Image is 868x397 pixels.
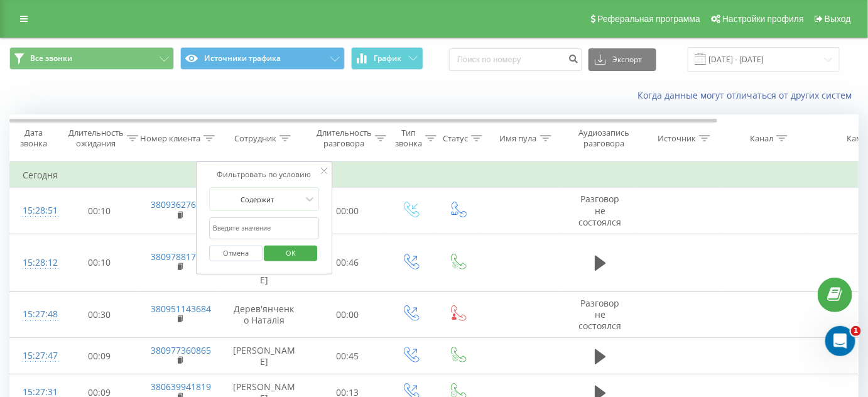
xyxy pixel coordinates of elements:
iframe: Intercom live chat [825,326,855,356]
td: 00:46 [308,234,387,291]
div: Канал [750,133,773,144]
input: Поиск по номеру [449,48,582,71]
span: Настройки профиля [722,14,804,24]
div: 15:27:48 [23,302,48,327]
td: 00:09 [60,338,139,374]
div: Имя пула [500,133,537,144]
td: 00:00 [308,188,387,234]
td: 00:10 [60,188,139,234]
a: 380936276988 [151,198,212,210]
a: Когда данные могут отличаться от других систем [637,89,859,101]
td: [PERSON_NAME] [220,338,308,374]
td: 00:10 [60,234,139,291]
span: График [374,54,402,63]
button: Экспорт [589,48,656,71]
a: 380951143684 [151,303,212,315]
div: 15:28:12 [23,251,48,275]
div: Аудиозапись разговора [573,128,634,149]
button: Все звонки [9,47,174,70]
a: 380639941819 [151,381,212,393]
button: Отмена [209,246,263,261]
div: Фильтровать по условию [209,168,320,181]
td: Дерев'янченко Наталія [220,291,308,338]
a: 380978817136 [151,251,212,263]
button: Источники трафика [180,47,345,70]
div: Длительность разговора [317,128,372,149]
div: Сотрудник [234,133,276,144]
td: 00:00 [308,291,387,338]
a: 380977360865 [151,344,212,356]
span: Реферальная программа [597,14,700,24]
span: Разговор не состоялся [579,193,622,227]
div: Статус [443,133,468,144]
button: График [351,47,423,70]
span: Выход [825,14,851,24]
span: 1 [851,326,861,336]
button: OK [264,246,318,261]
span: Разговор не состоялся [579,297,622,332]
div: Дата звонка [10,128,57,149]
div: Тип звонка [395,128,422,149]
div: 15:27:47 [23,344,48,368]
div: 15:28:51 [23,198,48,223]
span: Все звонки [30,53,72,63]
span: OK [273,243,308,263]
td: 00:30 [60,291,139,338]
input: Введите значение [209,217,320,239]
div: Номер клиента [140,133,200,144]
div: Длительность ожидания [68,128,124,149]
div: Источник [658,133,696,144]
td: 00:45 [308,338,387,374]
